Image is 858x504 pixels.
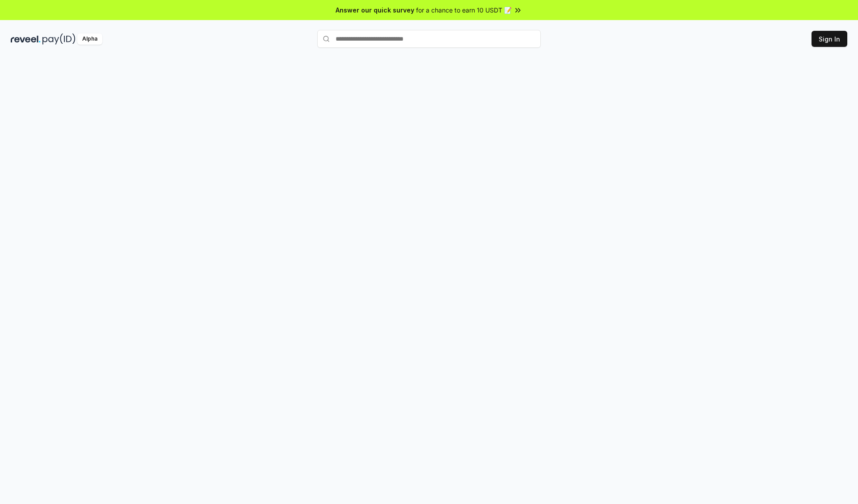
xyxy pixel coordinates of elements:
span: Answer our quick survey [336,5,414,15]
img: pay_id [42,33,76,45]
span: for a chance to earn 10 USDT 📝 [416,5,512,15]
button: Sign In [812,31,847,47]
img: reveel_dark [11,33,41,45]
div: Alpha [77,33,102,45]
